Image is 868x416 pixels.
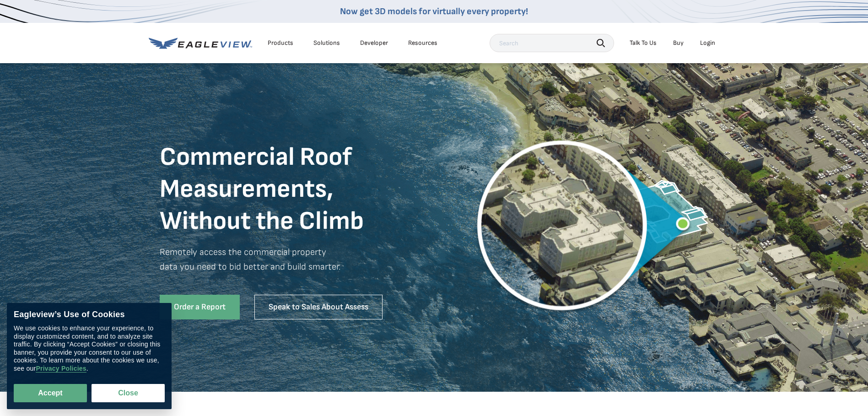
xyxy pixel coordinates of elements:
[160,245,434,288] p: Remotely access the commercial property data you need to bid better and build smarter.
[313,39,340,47] div: Solutions
[160,141,434,238] h1: Commercial Roof Measurements, Without the Climb
[14,310,165,320] div: Eagleview’s Use of Cookies
[700,39,715,47] div: Login
[160,295,240,319] a: Order a Report
[408,39,437,47] div: Resources
[36,365,86,373] a: Privacy Policies
[490,34,614,52] input: Search
[360,39,388,47] a: Developer
[92,384,165,402] button: Close
[340,6,528,17] a: Now get 3D models for virtually every property!
[254,295,383,319] a: Speak to Sales About Assess
[673,39,684,47] a: Buy
[14,324,165,373] div: We use cookies to enhance your experience, to display customized content, and to analyze site tra...
[268,39,293,47] div: Products
[630,39,657,47] div: Talk To Us
[14,384,87,402] button: Accept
